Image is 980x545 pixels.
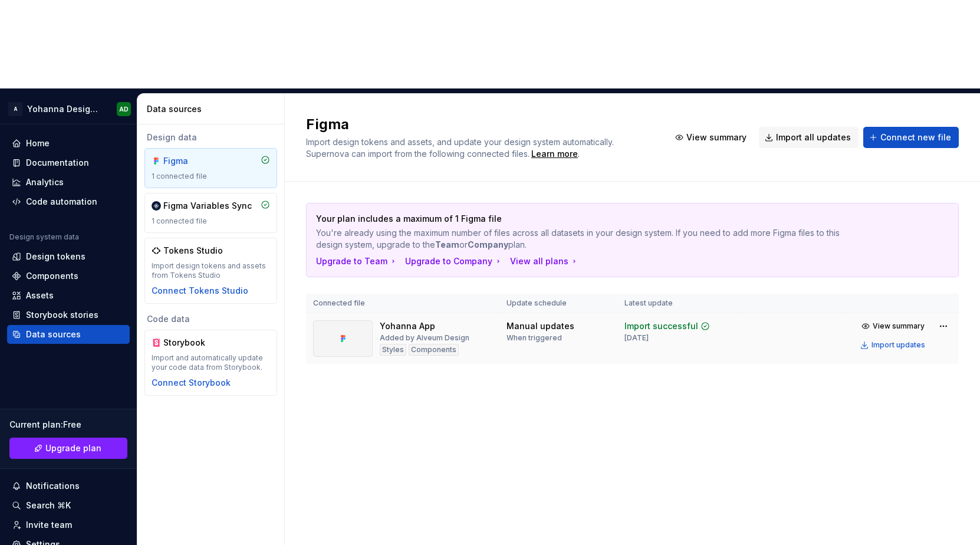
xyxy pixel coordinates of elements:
[163,337,220,349] div: Storybook
[409,344,459,356] div: Components
[624,320,698,332] div: Import successful
[7,477,130,495] button: Notifications
[380,344,406,356] div: Styles
[144,238,277,304] a: Tokens StudioImport design tokens and assets from Tokens StudioConnect Tokens Studio
[26,137,50,149] div: Home
[468,239,508,249] b: Company
[152,261,270,280] div: Import design tokens and assets from Tokens Studio
[7,496,130,515] button: Search ⌘K
[7,247,130,266] a: Design tokens
[7,286,130,305] a: Assets
[144,313,277,325] div: Code data
[26,480,80,492] div: Notifications
[45,442,101,454] span: Upgrade plan
[144,148,277,188] a: Figma1 connected file
[776,132,851,143] span: Import all updates
[26,329,81,340] div: Data sources
[669,127,754,148] button: View summary
[7,267,130,285] a: Components
[152,377,231,389] button: Connect Storybook
[380,333,469,343] div: Added by Alveum Design
[119,104,129,114] div: AD
[152,216,270,226] div: 1 connected file
[510,255,579,267] button: View all plans
[9,419,127,431] div: Current plan : Free
[144,132,277,143] div: Design data
[306,294,499,313] th: Connected file
[163,155,220,167] div: Figma
[380,320,435,332] div: Yohanna App
[499,294,617,313] th: Update schedule
[147,103,279,115] div: Data sources
[163,245,223,257] div: Tokens Studio
[26,270,78,282] div: Components
[306,137,616,159] span: Import design tokens and assets, and update your design system automatically. Supernova can impor...
[152,353,270,372] div: Import and automatically update your code data from Storybook.
[507,333,562,343] div: When triggered
[686,132,746,143] span: View summary
[306,115,655,134] h2: Figma
[316,213,866,225] p: Your plan includes a maximum of 1 Figma file
[27,103,103,115] div: Yohanna Design System
[873,321,925,331] span: View summary
[7,325,130,344] a: Data sources
[7,173,130,192] a: Analytics
[152,172,270,181] div: 1 connected file
[530,150,580,159] span: .
[872,340,925,350] div: Import updates
[405,255,503,267] button: Upgrade to Company
[880,132,951,143] span: Connect new file
[26,157,89,169] div: Documentation
[7,516,130,534] a: Invite team
[26,500,71,511] div: Search ⌘K
[435,239,459,249] b: Team
[507,320,574,332] div: Manual updates
[863,127,959,148] button: Connect new file
[26,519,72,531] div: Invite team
[7,134,130,153] a: Home
[7,306,130,324] a: Storybook stories
[26,251,85,262] div: Design tokens
[617,294,740,313] th: Latest update
[144,193,277,233] a: Figma Variables Sync1 connected file
[152,285,248,297] button: Connect Tokens Studio
[624,333,649,343] div: [DATE]
[163,200,252,212] div: Figma Variables Sync
[316,227,866,251] p: You're already using the maximum number of files across all datasets in your design system. If yo...
[144,330,277,396] a: StorybookImport and automatically update your code data from Storybook.Connect Storybook
[7,153,130,172] a: Documentation
[316,255,398,267] button: Upgrade to Team
[26,176,64,188] div: Analytics
[9,438,127,459] a: Upgrade plan
[8,102,22,116] div: A
[857,318,930,334] button: View summary
[759,127,859,148] button: Import all updates
[26,196,97,208] div: Code automation
[26,309,98,321] div: Storybook stories
[26,290,54,301] div: Assets
[857,337,930,353] button: Import updates
[9,232,79,242] div: Design system data
[7,192,130,211] a: Code automation
[2,96,134,122] button: AYohanna Design SystemAD
[531,148,578,160] a: Learn more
